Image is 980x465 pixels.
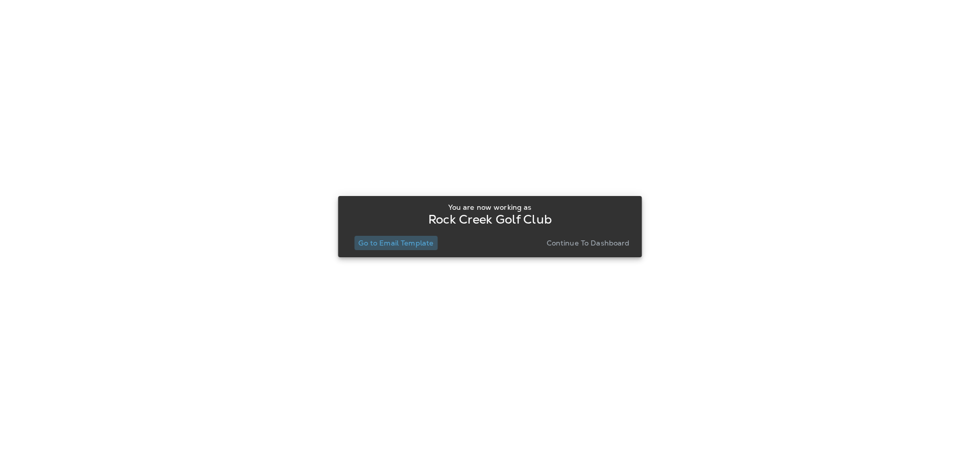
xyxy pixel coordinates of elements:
[448,203,531,211] p: You are now working as
[543,236,634,250] button: Continue to Dashboard
[358,239,433,247] p: Go to Email Template
[428,215,552,224] p: Rock Creek Golf Club
[547,239,630,247] p: Continue to Dashboard
[354,236,437,250] button: Go to Email Template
